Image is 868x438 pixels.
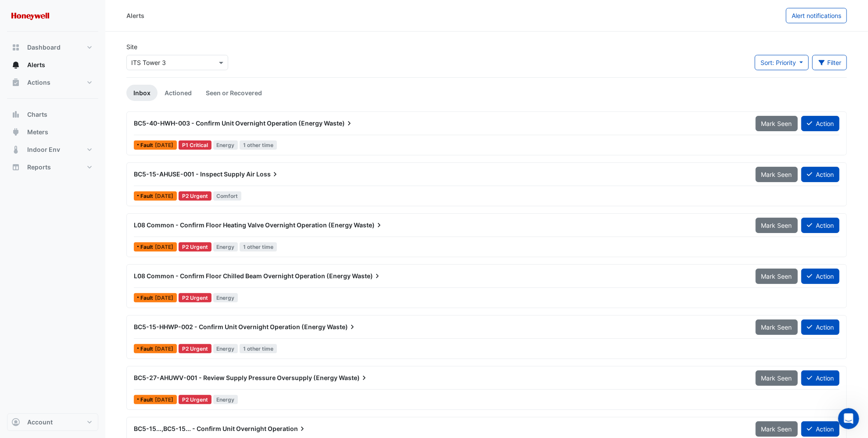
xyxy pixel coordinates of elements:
span: Dashboard [27,43,61,52]
div: P2 Urgent [179,191,212,201]
button: Mark Seen [756,370,798,386]
div: P2 Urgent [179,293,212,302]
span: Mark Seen [761,374,792,382]
span: Energy [213,344,238,353]
div: Alerts [126,11,144,20]
a: Seen or Recovered [199,85,269,101]
button: Indoor Env [7,141,98,158]
app-icon: Alerts [11,61,20,69]
div: P1 Critical [179,140,212,150]
button: Actions [7,74,98,91]
span: Loss [256,170,280,179]
button: Alert notifications [786,8,847,23]
button: Reports [7,158,98,176]
span: Wed 20-Aug-2025 00:02 AEST [155,345,173,352]
span: L08 Common - Confirm Floor Chilled Beam Overnight Operation (Energy [134,272,351,280]
span: Waste) [327,323,357,331]
div: P2 Urgent [179,395,212,404]
span: BC5-27-AHUWV-001 - Review Supply Pressure Oversupply (Energy [134,374,337,381]
span: Sort: Priority [760,59,796,66]
span: Energy [213,293,238,302]
span: Waste) [354,221,384,230]
button: Action [801,269,839,284]
span: Reports [27,163,51,172]
button: Action [801,320,839,335]
span: Fault [140,346,155,352]
button: Action [801,167,839,182]
span: Waste) [352,272,382,280]
span: Comfort [213,191,242,201]
app-icon: Charts [11,110,20,119]
img: Company Logo [11,7,50,25]
span: BC5-15-HHWP-002 - Confirm Unit Overnight Operation (Energy [134,323,326,330]
span: BC5-40-HWH-003 - Confirm Unit Overnight Operation (Energy [134,119,323,127]
span: Fault [140,295,155,301]
button: Action [801,116,839,131]
span: BC5-15-AHUSE-001 - Inspect Supply Air [134,170,255,178]
span: Operation [268,424,307,433]
span: Fault [140,244,155,250]
span: Actions [27,78,50,87]
iframe: Intercom live chat [838,408,859,429]
button: Mark Seen [756,320,798,335]
a: Inbox [126,85,158,101]
span: Alert notifications [792,12,841,19]
span: Energy [213,242,238,251]
button: Mark Seen [756,167,798,182]
button: Dashboard [7,39,98,56]
span: L08 Common - Confirm Floor Heating Valve Overnight Operation (Energy [134,221,352,229]
button: Action [801,370,839,386]
app-icon: Actions [11,78,20,87]
span: 1 other time [240,344,277,353]
span: Wed 20-Aug-2025 20:01 AEST [155,244,173,250]
button: Sort: Priority [755,55,809,70]
span: Tue 19-Aug-2025 16:20 AEST [155,396,173,403]
span: 1 other time [240,242,277,251]
span: Fault [140,397,155,402]
app-icon: Meters [11,128,20,136]
button: Account [7,413,98,431]
span: Energy [213,140,238,150]
span: Fault [140,194,155,199]
div: P2 Urgent [179,242,212,251]
a: Actioned [158,85,199,101]
span: Mark Seen [761,425,792,433]
button: Filter [812,55,847,70]
button: Meters [7,123,98,141]
span: Fault [140,143,155,148]
button: Mark Seen [756,116,798,131]
span: Fri 22-Aug-2025 08:20 AEST [155,193,173,199]
app-icon: Indoor Env [11,145,20,154]
span: Energy [213,395,238,404]
span: Waste) [339,373,369,382]
span: Charts [27,110,47,119]
span: Thu 21-Aug-2025 01:45 AEST [155,142,173,148]
button: Mark Seen [756,218,798,233]
span: Mark Seen [761,120,792,127]
button: Action [801,421,839,437]
span: Mark Seen [761,323,792,331]
span: Indoor Env [27,145,60,154]
button: Mark Seen [756,269,798,284]
span: Alerts [27,61,45,69]
span: 1 other time [240,140,277,150]
span: Meters [27,128,48,136]
div: P2 Urgent [179,344,212,353]
button: Action [801,218,839,233]
span: Wed 20-Aug-2025 18:01 AEST [155,294,173,301]
span: Mark Seen [761,273,792,280]
label: Site [126,42,137,51]
button: Charts [7,106,98,123]
span: Account [27,418,53,427]
app-icon: Reports [11,163,20,172]
button: Alerts [7,56,98,74]
span: Mark Seen [761,171,792,178]
span: BC5-15...,BC5-15... - Confirm Unit Overnight [134,425,266,432]
span: Waste) [324,119,354,128]
app-icon: Dashboard [11,43,20,52]
span: Mark Seen [761,222,792,229]
button: Mark Seen [756,421,798,437]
